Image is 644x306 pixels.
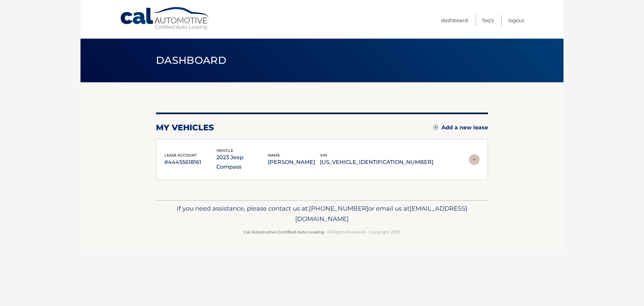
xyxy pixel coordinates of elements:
span: vin [320,153,327,158]
span: [PHONE_NUMBER] [309,205,368,212]
img: accordion-rest.svg [469,154,480,165]
p: [PERSON_NAME] [268,158,320,167]
p: If you need assistance, please contact us at: or email us at [160,203,484,225]
a: Dashboard [441,15,468,26]
p: - All Rights Reserved - Copyright 2025 [160,228,484,235]
p: #44455618161 [164,158,216,167]
span: lease account [164,153,197,158]
img: add.svg [433,125,438,130]
span: vehicle [216,148,233,153]
a: Cal Automotive [120,7,210,31]
a: FAQ's [482,15,494,26]
h2: my vehicles [156,123,214,133]
p: [US_VEHICLE_IDENTIFICATION_NUMBER] [320,158,433,167]
p: 2023 Jeep Compass [216,153,268,172]
span: name [268,153,280,158]
a: Logout [508,15,524,26]
span: Dashboard [156,54,226,67]
a: Add a new lease [433,124,488,131]
strong: Cal Automotive Certified Auto Leasing [244,229,324,234]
